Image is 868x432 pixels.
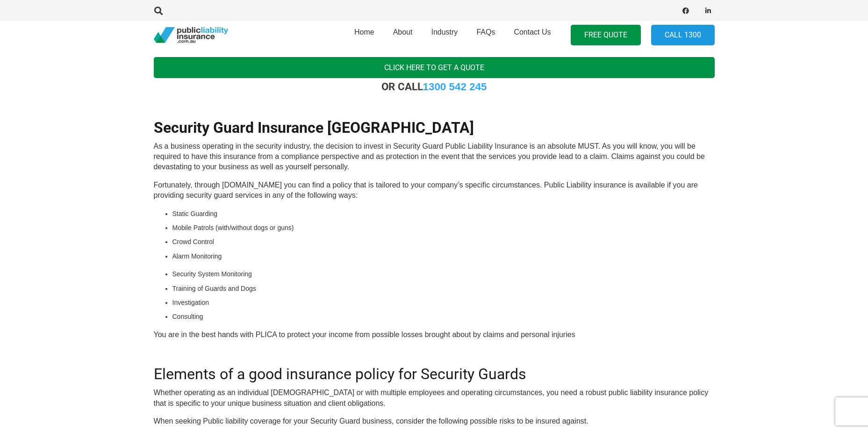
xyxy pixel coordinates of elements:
[154,330,715,340] p: You are in the best hands with PLICA to protect your income from possible losses brought about by...
[154,388,715,409] p: Whether operating as an individual [DEMOGRAPHIC_DATA] or with multiple employees and operating ci...
[467,18,504,52] a: FAQs
[154,57,715,78] a: Click here to get a quote
[679,4,692,17] a: Facebook
[354,28,374,36] span: Home
[504,18,560,52] a: Contact Us
[422,18,467,52] a: Industry
[514,28,551,36] span: Contact Us
[150,7,168,15] a: Search
[154,354,715,383] h2: Elements of a good insurance policy for Security Guards
[431,28,458,36] span: Industry
[154,141,715,173] p: As a business operating in the security industry, the decision to invest in Security Guard Public...
[571,25,641,46] a: FREE QUOTE
[172,223,715,233] li: Mobile Patrols (with/without dogs or guns)
[423,81,487,93] a: 1300 542 245
[345,18,384,52] a: Home
[154,119,474,137] b: Security Guard Insurance [GEOGRAPHIC_DATA]
[702,4,715,17] a: LinkedIn
[154,27,228,43] a: pli_logotransparent
[172,237,715,247] li: Crowd Control
[476,28,495,36] span: FAQs
[172,311,715,322] li: Consulting
[381,80,487,93] strong: OR CALL
[172,251,715,261] li: Alarm Monitoring
[172,297,715,308] li: Investigation
[393,28,413,36] span: About
[172,269,715,279] li: Security System Monitoring
[384,18,422,52] a: About
[651,25,715,46] a: Call 1300
[154,416,715,426] p: When seeking Public liability coverage for your Security Guard business, consider the following p...
[154,180,715,201] p: Fortunately, through [DOMAIN_NAME] you can find a policy that is tailored to your company’s speci...
[172,209,715,219] li: Static Guarding
[172,283,715,294] li: Training of Guards and Dogs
